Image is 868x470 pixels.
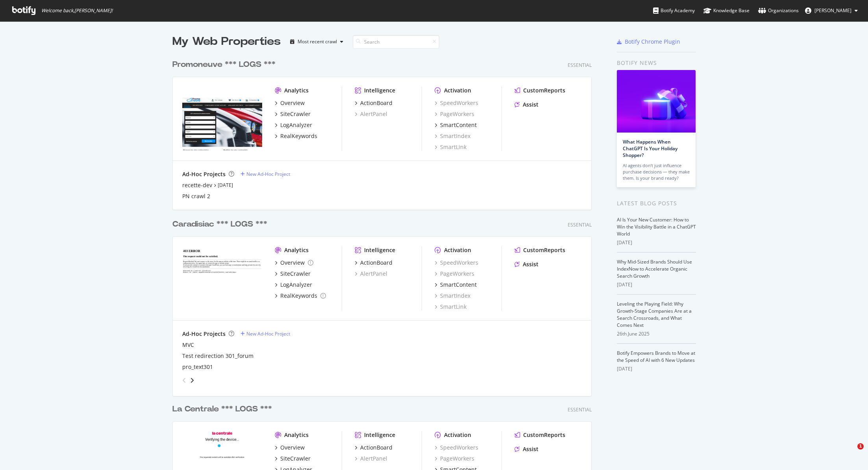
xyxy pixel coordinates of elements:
[703,7,750,15] div: Knowledge Base
[275,121,312,129] a: LogAnalyzer
[515,87,565,94] a: CustomReports
[298,39,337,44] div: Most recent crawl
[435,444,478,452] div: SpeedWorkers
[280,99,305,107] div: Overview
[568,62,592,68] div: Essential
[275,444,305,452] a: Overview
[284,246,309,254] div: Analytics
[360,444,392,452] div: ActionBoard
[435,132,470,140] a: SmartIndex
[355,99,392,107] a: ActionBoard
[182,341,194,349] a: MVC
[523,431,565,439] div: CustomReports
[515,101,539,109] a: Assist
[444,87,471,94] div: Activation
[355,259,392,267] a: ActionBoard
[617,300,692,328] a: Leveling the Playing Field: Why Growth-Stage Companies Are at a Search Crossroads, and What Comes...
[435,143,466,151] a: SmartLink
[653,7,695,15] div: Botify Academy
[435,270,474,278] a: PageWorkers
[435,455,474,463] a: PageWorkers
[515,260,539,268] a: Assist
[355,444,392,452] a: ActionBoard
[280,292,317,300] div: RealKeywords
[275,455,311,463] a: SiteCrawler
[625,38,680,46] div: Botify Chrome Plugin
[41,7,113,14] span: Welcome back, [PERSON_NAME] !
[355,455,387,463] a: AlertPanel
[218,182,233,188] a: [DATE]
[182,352,254,360] a: Test redirection 301_forum
[275,110,311,118] a: SiteCrawler
[182,363,213,371] a: pro_text301
[280,110,311,118] div: SiteCrawler
[355,270,387,278] a: AlertPanel
[617,365,696,372] div: [DATE]
[182,170,226,178] div: Ad-Hoc Projects
[280,444,305,452] div: Overview
[623,138,677,159] a: What Happens When ChatGPT Is Your Holiday Shopper?
[182,330,226,338] div: Ad-Hoc Projects
[568,406,592,413] div: Essential
[523,246,565,254] div: CustomReports
[841,443,860,462] iframe: Intercom live chat
[523,445,539,453] div: Assist
[241,330,290,337] a: New Ad-Hoc Project
[617,350,695,363] a: Botify Empowers Brands to Move at the Speed of AI with 6 New Updates
[435,303,466,311] a: SmartLink
[435,259,478,267] div: SpeedWorkers
[523,87,565,94] div: CustomReports
[444,431,471,439] div: Activation
[568,221,592,228] div: Essential
[275,259,313,267] a: Overview
[179,374,189,387] div: angle-left
[435,110,474,118] a: PageWorkers
[623,162,690,181] div: AI agents don’t just influence purchase decisions — they make them. Is your brand ready?
[360,99,392,107] div: ActionBoard
[182,181,212,189] div: recette-dev
[617,216,696,237] a: AI Is Your New Customer: How to Win the Visibility Battle in a ChatGPT World
[246,171,290,177] div: New Ad-Hoc Project
[284,87,309,94] div: Analytics
[280,270,311,278] div: SiteCrawler
[355,110,387,118] a: AlertPanel
[182,87,262,150] img: promoneuve.fr
[360,259,392,267] div: ActionBoard
[515,431,565,439] a: CustomReports
[364,87,395,94] div: Intelligence
[275,132,317,140] a: RealKeywords
[444,246,471,254] div: Activation
[857,443,864,450] span: 1
[814,7,851,14] span: NASSAR Léa
[246,330,290,337] div: New Ad-Hoc Project
[189,376,195,384] div: angle-right
[287,35,346,48] button: Most recent crawl
[523,260,539,268] div: Assist
[515,445,539,453] a: Assist
[435,99,478,107] a: SpeedWorkers
[241,171,290,177] a: New Ad-Hoc Project
[617,330,696,337] div: 26th June 2025
[440,281,477,289] div: SmartContent
[435,281,477,289] a: SmartContent
[182,192,210,200] a: PN crawl 2
[617,258,692,279] a: Why Mid-Sized Brands Should Use IndexNow to Accelerate Organic Search Growth
[364,246,395,254] div: Intelligence
[515,246,565,254] a: CustomReports
[435,292,470,300] div: SmartIndex
[523,101,539,109] div: Assist
[353,35,439,49] input: Search
[617,59,696,67] div: Botify news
